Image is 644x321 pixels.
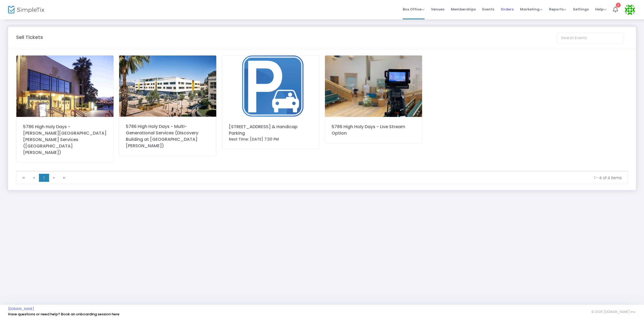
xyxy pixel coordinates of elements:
span: © 2025 [DOMAIN_NAME] Inc. [591,310,636,314]
span: Orders [501,2,514,16]
div: Next Time: [DATE] 7:30 PM [229,136,313,142]
kendo-pager-info: 1 - 4 of 4 items [73,175,622,180]
input: Search Events [557,33,624,43]
span: Venues [431,2,444,16]
span: Page 1 [39,174,49,182]
a: [DOMAIN_NAME] [8,307,34,311]
a: Have questions or need help? Book an onboarding session here [8,312,119,317]
span: Marketing [520,7,543,12]
img: 638576269594860971638261109720977930637953388428885090KILivestreamHHDImage.jpg [325,56,422,117]
span: Help [595,7,606,12]
img: SaMoHighDiscoveryBuilding.jpg [119,56,216,117]
span: Reports [549,7,566,12]
div: 5786 High Holy Days - [PERSON_NAME][GEOGRAPHIC_DATA][PERSON_NAME] Services ([GEOGRAPHIC_DATA][PER... [23,124,107,156]
span: Events [482,2,494,16]
div: 1 [616,3,621,8]
img: 638576232061168971638242796451800326637953335197422082BarnumHallDuskOutside.jpeg [16,56,114,117]
div: [STREET_ADDRESS] & Handicap Parking [229,124,313,136]
div: 5786 High Holy Days - Multi-Generational Services (Discovery Building at [GEOGRAPHIC_DATA][PERSON... [126,123,210,149]
div: 5786 High Holy Days - Live Stream Option [332,124,415,136]
div: Data table [16,171,628,171]
span: Box Office [403,7,425,12]
span: Settings [573,2,589,16]
m-panel-title: Sell Tickets [16,34,43,41]
img: 638910584985590434638576272352431980HHDParkingImage.png [222,56,319,117]
span: Memberships [451,2,476,16]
